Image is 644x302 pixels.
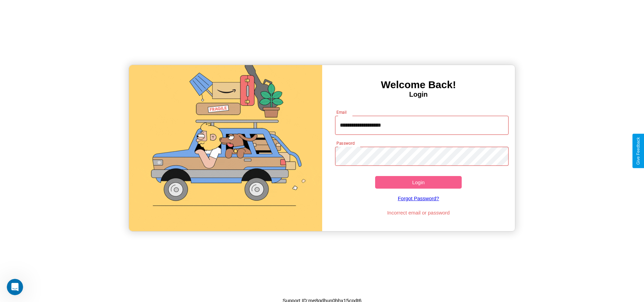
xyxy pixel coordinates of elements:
iframe: Intercom live chat [7,279,23,295]
h3: Welcome Back! [322,79,515,91]
label: Password [336,140,354,146]
p: Incorrect email or password [332,208,505,217]
img: gif [129,65,322,231]
h4: Login [322,91,515,98]
button: Login [375,176,462,189]
label: Email [336,109,347,115]
a: Forgot Password? [332,189,505,208]
div: Give Feedback [636,137,641,165]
